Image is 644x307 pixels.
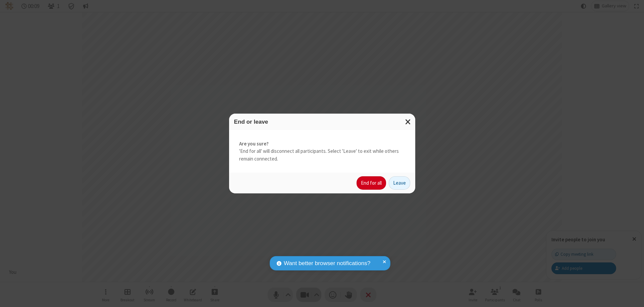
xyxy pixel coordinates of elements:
button: Close modal [401,114,415,130]
button: Leave [389,176,410,190]
button: End for all [357,176,386,190]
strong: Are you sure? [239,140,405,148]
div: 'End for all' will disconnect all participants. Select 'Leave' to exit while others remain connec... [229,130,415,173]
span: Want better browser notifications? [284,259,370,268]
h3: End or leave [234,119,410,125]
